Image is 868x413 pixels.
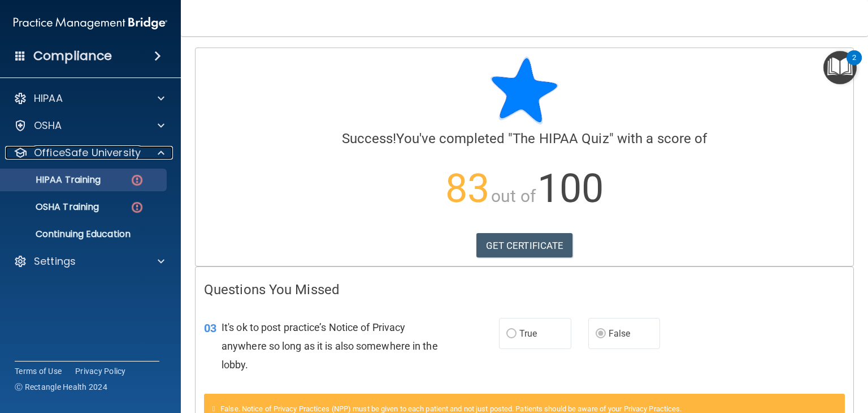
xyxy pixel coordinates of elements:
span: out of [491,186,536,206]
span: It's ok to post practice’s Notice of Privacy anywhere so long as it is also somewhere in the lobby. [222,321,438,371]
span: True [519,328,537,339]
span: Success! [342,131,397,147]
input: True [506,330,517,338]
span: False [609,328,631,339]
a: GET CERTIFICATE [476,233,573,258]
span: 100 [537,165,604,212]
img: PMB logo [14,12,167,35]
a: OSHA [14,119,164,132]
p: HIPAA [34,92,63,105]
span: False. Notice of Privacy Practices (NPP) must be given to each patient and not just posted. Patie... [220,405,682,413]
p: HIPAA Training [7,174,101,186]
div: 2 [852,58,856,72]
p: OSHA Training [7,201,99,213]
h4: Questions You Missed [204,282,845,297]
p: Continuing Education [7,229,162,240]
a: OfficeSafe University [14,146,164,160]
iframe: Drift Widget Chat Controller [811,341,854,384]
span: The HIPAA Quiz [513,131,609,147]
a: Settings [14,255,164,268]
h4: You've completed " " with a score of [204,131,845,146]
img: danger-circle.6113f641.png [130,173,144,187]
span: Ⓒ Rectangle Health 2024 [15,381,107,393]
input: False [596,330,606,338]
button: Open Resource Center, 2 new notifications [823,51,857,84]
a: Privacy Policy [75,365,126,377]
p: OSHA [34,119,62,132]
a: HIPAA [14,92,164,105]
img: blue-star-rounded.9d042014.png [491,57,558,124]
a: Terms of Use [15,365,62,377]
p: Settings [34,255,76,268]
h4: Compliance [33,48,112,64]
span: 03 [204,321,216,335]
p: OfficeSafe University [34,146,141,160]
img: danger-circle.6113f641.png [130,200,144,214]
span: 83 [445,165,489,212]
